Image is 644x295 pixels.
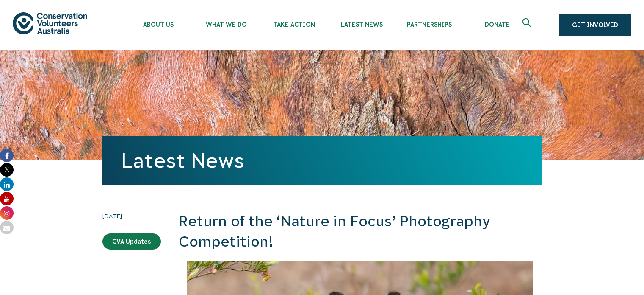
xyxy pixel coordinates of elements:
[328,21,395,28] span: Latest News
[517,15,538,35] button: Expand search box Close search box
[102,211,161,221] time: [DATE]
[179,211,542,252] h2: Return of the ‘Nature in Focus’ Photography Competition!
[260,21,328,28] span: Take Action
[124,21,192,28] span: About Us
[121,149,244,172] a: Latest News
[13,12,87,34] img: logo.svg
[559,14,631,36] a: Get Involved
[395,21,463,28] span: Partnerships
[463,21,531,28] span: Donate
[192,21,260,28] span: What We Do
[102,233,161,250] a: CVA Updates
[522,18,533,32] span: Expand search box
